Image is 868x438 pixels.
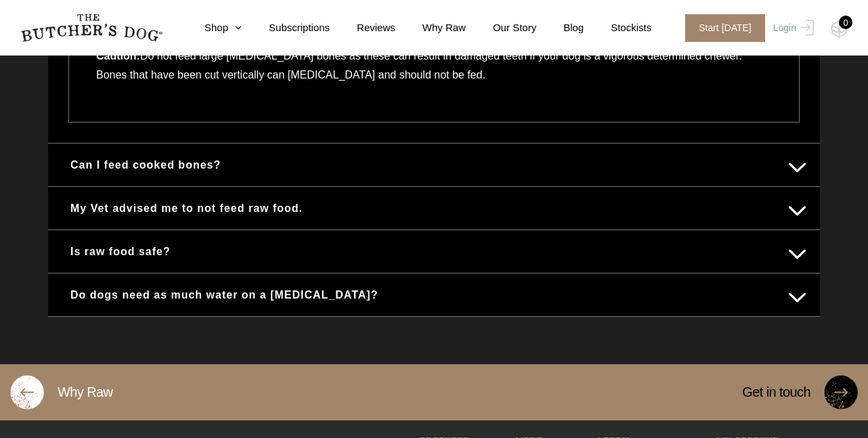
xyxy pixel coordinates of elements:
b: Caution: [96,50,140,62]
a: Why Raw [395,20,466,36]
a: Shop [177,20,242,36]
p: Do not feed large [MEDICAL_DATA] bones as these can result in damaged teeth if your dog is a vigo... [96,47,772,95]
a: Reviews [330,20,395,36]
a: Blog [536,20,584,36]
button: Can I feed cooked bones? [62,152,806,178]
button: Is raw food safe? [62,238,806,265]
img: TBD_Cart-Empty.png [831,20,848,38]
button: Do dogs need as much water on a [MEDICAL_DATA]? [62,282,806,308]
a: Subscriptions [242,20,330,36]
img: TBD_Button_Gold_new-white.png [10,375,44,410]
a: Our Story [466,20,536,36]
a: Login [770,14,814,42]
h5: Why Raw [44,364,126,420]
div: 0 [839,16,852,29]
h5: Get in touch [729,364,824,420]
span: Start [DATE] [685,14,765,42]
a: Start [DATE] [672,14,770,42]
a: Stockists [584,20,651,36]
button: My Vet advised me to not feed raw food. [62,195,806,221]
img: TBD_Button_Black_100-new-black.png [824,375,858,410]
